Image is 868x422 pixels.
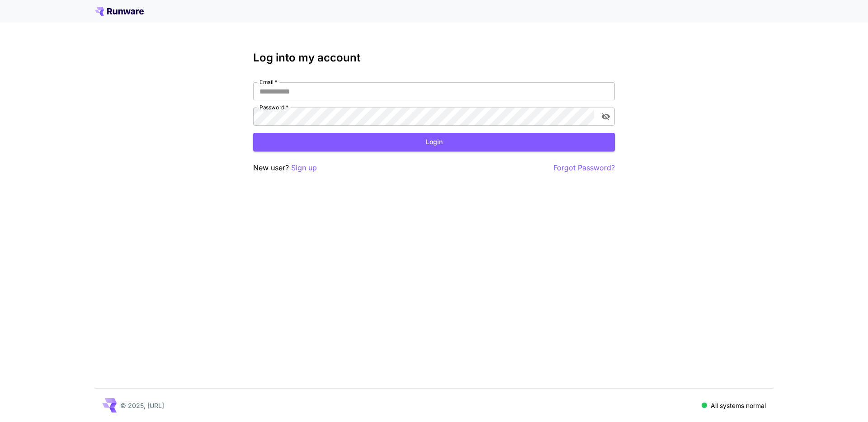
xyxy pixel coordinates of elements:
button: Sign up [291,162,317,173]
h3: Log into my account [253,52,615,64]
button: toggle password visibility [598,108,614,125]
p: New user? [253,162,317,173]
label: Email [259,78,277,86]
button: Login [253,133,615,151]
p: © 2025, [URL] [120,401,164,410]
label: Password [259,103,288,111]
button: Forgot Password? [553,162,615,173]
p: All systems normal [711,401,766,410]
